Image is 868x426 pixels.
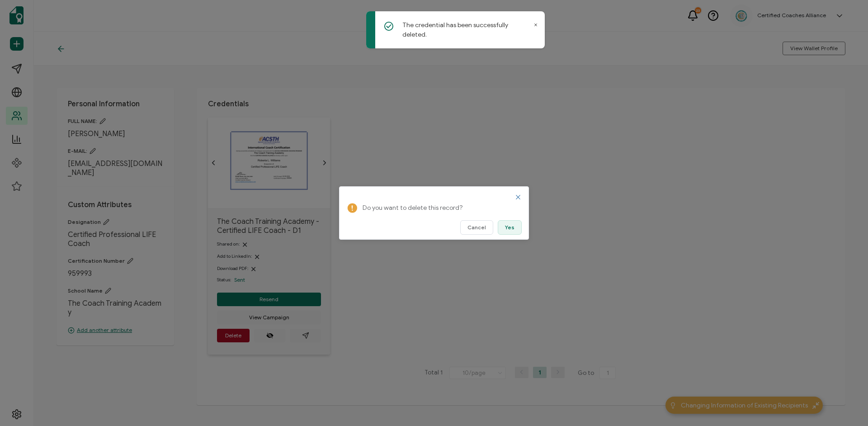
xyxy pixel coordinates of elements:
p: Do you want to delete this record? [363,203,516,213]
iframe: Chat Widget [823,383,868,426]
p: The credential has been successfully deleted. [402,20,531,39]
button: Close [514,194,522,201]
button: Cancel [460,220,493,235]
button: Yes [498,220,522,235]
span: Cancel [467,225,486,230]
span: Yes [505,225,514,230]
